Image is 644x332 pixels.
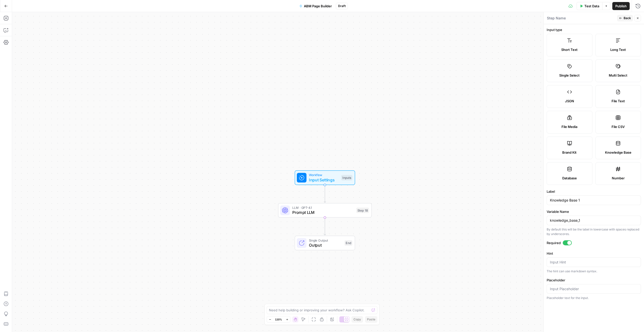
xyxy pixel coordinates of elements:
input: Input Label [550,198,638,203]
span: ABM Page Builder [304,4,332,9]
span: Database [562,176,577,181]
label: Hint [547,251,641,256]
button: Back [617,15,633,21]
input: Input Placeholder [550,286,638,291]
button: Test Data [577,2,602,10]
span: Long Text [610,47,626,52]
span: Brand Kit [562,150,577,155]
label: Label [547,189,641,194]
span: Paste [367,317,375,322]
div: End [345,240,352,246]
button: ABM Page Builder [296,2,335,10]
span: Knowledge Base [605,150,631,155]
span: Single Select [559,73,580,78]
div: Placeholder text for the input. [547,296,641,300]
div: The hint can use markdown syntax. [547,269,641,274]
g: Edge from start to step_18 [324,185,326,203]
div: Step 18 [356,208,369,213]
label: Input type [547,27,641,32]
div: WorkflowInput SettingsInputs [278,171,372,185]
div: Single OutputOutputEnd [278,236,372,250]
span: Publish [615,4,627,9]
button: Copy [351,316,363,323]
span: Workflow [309,173,339,177]
span: File CSV [612,124,625,129]
span: Number [612,176,625,181]
label: Required [547,240,641,245]
span: Single Output [309,238,342,243]
span: JSON [565,98,574,104]
g: Edge from step_18 to end [324,218,326,235]
input: knowledge_base_1 [550,218,638,223]
div: Inputs [341,175,352,181]
span: Input Settings [309,177,339,183]
span: File Media [561,124,577,129]
span: Short Text [561,47,578,52]
button: Publish [612,2,630,10]
label: Variable Name [547,209,641,214]
span: Test Data [584,4,599,9]
span: Multi Select [609,73,627,78]
span: File Text [612,98,625,104]
button: Paste [365,316,377,323]
span: Copy [353,317,361,322]
span: Back [624,16,631,20]
div: By default this will be the label in lowercase with spaces replaced by underscores. [547,227,641,236]
span: Draft [338,4,346,8]
label: Placeholder [547,278,641,283]
span: 120% [275,317,282,321]
span: LLM · GPT-4.1 [292,205,354,210]
span: Prompt LLM [292,209,354,215]
div: LLM · GPT-4.1Prompt LLMStep 18 [278,203,372,218]
span: Output [309,242,342,248]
